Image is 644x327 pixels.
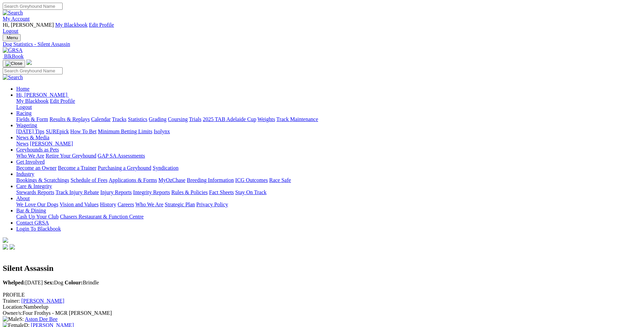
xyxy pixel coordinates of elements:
a: Greyhounds as Pets [16,147,59,153]
a: Syndication [153,165,178,171]
a: My Blackbook [16,98,49,104]
a: Edit Profile [89,22,114,28]
a: BlkBook [3,53,24,59]
a: Logout [16,104,32,110]
div: Four Frothys - MGR [PERSON_NAME] [3,310,641,316]
a: News [16,141,28,146]
a: Trials [189,116,201,122]
a: We Love Our Dogs [16,202,58,207]
span: BlkBook [4,53,24,59]
div: Wagering [16,129,641,135]
input: Search [3,3,63,10]
div: Care & Integrity [16,189,641,195]
a: Hi, [PERSON_NAME] [16,92,69,98]
img: logo-grsa-white.png [3,237,8,243]
a: Privacy Policy [196,202,228,207]
a: Race Safe [269,177,291,183]
a: Tracks [112,116,127,122]
a: Isolynx [154,129,170,134]
a: Chasers Restaurant & Function Centre [60,214,143,219]
a: MyOzChase [158,177,185,183]
a: Bar & Dining [16,208,46,213]
a: ICG Outcomes [235,177,268,183]
span: S: [3,316,24,322]
a: Contact GRSA [16,220,49,226]
div: PROFILE [3,292,641,298]
a: Home [16,86,29,92]
a: Coursing [168,116,188,122]
span: Location: [3,304,23,310]
a: Edit Profile [50,98,75,104]
a: Retire Your Greyhound [46,153,96,159]
div: Racing [16,116,641,122]
a: Care & Integrity [16,183,52,189]
a: Who We Are [16,153,44,159]
a: Bookings & Scratchings [16,177,69,183]
a: About [16,195,30,201]
a: Racing [16,110,31,116]
a: Become an Owner [16,165,57,171]
a: Integrity Reports [133,189,170,195]
input: Search [3,67,63,74]
a: Dog Statistics - Silent Assassin [3,41,641,47]
button: Toggle navigation [3,60,25,67]
a: Logout [3,28,18,34]
div: My Account [3,22,641,34]
a: Track Maintenance [276,116,318,122]
div: Get Involved [16,165,641,171]
a: Calendar [91,116,111,122]
div: News & Media [16,141,641,147]
a: Industry [16,171,34,177]
div: Bar & Dining [16,214,641,220]
a: History [100,202,116,207]
img: facebook.svg [3,244,8,250]
a: Who We Are [135,202,163,207]
a: Statistics [128,116,148,122]
b: Colour: [65,280,83,285]
a: Track Injury Rebate [55,189,99,195]
div: Hi, [PERSON_NAME] [16,98,641,110]
img: twitter.svg [9,244,15,250]
a: Get Involved [16,159,45,165]
a: My Account [3,16,30,22]
a: Applications & Forms [109,177,157,183]
b: Whelped: [3,280,25,285]
a: Stay On Track [235,189,266,195]
div: Industry [16,177,641,183]
span: Brindle [65,280,99,285]
a: Breeding Information [187,177,234,183]
a: Minimum Betting Limits [98,129,152,134]
span: Dog [44,280,63,285]
a: Careers [117,202,134,207]
a: Fields & Form [16,116,48,122]
img: Close [5,61,22,66]
a: Purchasing a Greyhound [98,165,151,171]
a: [PERSON_NAME] [30,141,73,146]
div: Nambeelup [3,304,641,310]
a: GAP SA Assessments [98,153,145,159]
img: logo-grsa-white.png [26,60,32,65]
a: News & Media [16,135,49,140]
a: Aston Dee Bee [25,316,58,322]
span: Owner/s: [3,310,23,316]
div: Greyhounds as Pets [16,153,641,159]
span: Hi, [PERSON_NAME] [3,22,54,28]
a: My Blackbook [55,22,88,28]
span: Hi, [PERSON_NAME] [16,92,67,98]
span: Trainer: [3,298,20,304]
img: Male [3,316,19,322]
div: About [16,202,641,208]
a: Fact Sheets [209,189,234,195]
a: Weights [258,116,275,122]
a: Become a Trainer [58,165,96,171]
a: Rules & Policies [171,189,208,195]
img: GRSA [3,47,23,53]
a: SUREpick [46,129,69,134]
a: Stewards Reports [16,189,54,195]
span: Menu [7,35,18,40]
img: Search [3,74,23,80]
a: How To Bet [70,129,97,134]
img: Search [3,10,23,16]
a: Login To Blackbook [16,226,61,232]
